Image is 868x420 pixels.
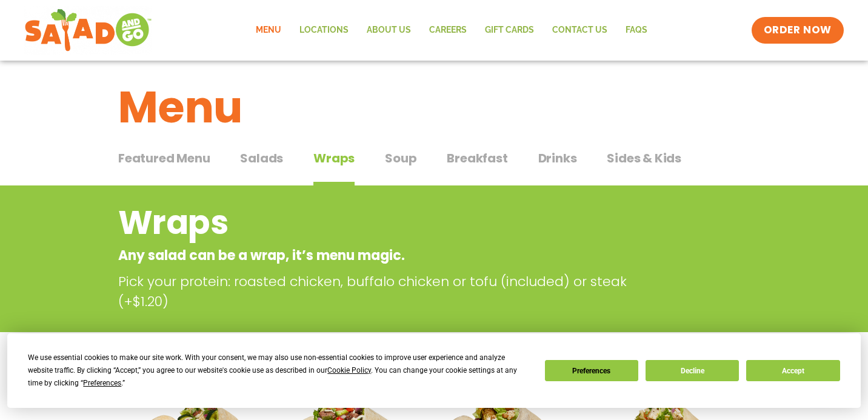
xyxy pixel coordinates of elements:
span: Wraps [313,149,355,167]
span: Breakfast [447,149,507,167]
span: Salads [240,149,283,167]
span: Sides & Kids [607,149,681,167]
span: Preferences [83,379,121,387]
button: Accept [746,360,840,381]
span: Soup [385,149,416,167]
a: ORDER NOW [752,17,844,44]
p: Pick your protein: roasted chicken, buffalo chicken or tofu (included) or steak (+$1.20) [118,272,658,312]
div: Cookie Consent Prompt [7,333,861,408]
span: Cookie Policy [327,366,371,375]
p: Any salad can be a wrap, it’s menu magic. [118,245,652,265]
button: Preferences [545,360,638,381]
div: Tabbed content [118,145,750,186]
a: About Us [358,16,420,44]
h2: Wraps [118,198,652,247]
span: Featured Menu [118,149,210,167]
a: Locations [290,16,358,44]
div: We use essential cookies to make our site work. With your consent, we may also use non-essential ... [28,352,530,390]
a: Careers [420,16,476,44]
a: Menu [247,16,290,44]
a: Contact Us [543,16,616,44]
span: ORDER NOW [764,23,832,38]
a: FAQs [616,16,656,44]
nav: Menu [247,16,656,44]
a: GIFT CARDS [476,16,543,44]
button: Decline [646,360,739,381]
span: Drinks [538,149,577,167]
img: new-SAG-logo-768×292 [24,6,152,55]
h1: Menu [118,75,750,140]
